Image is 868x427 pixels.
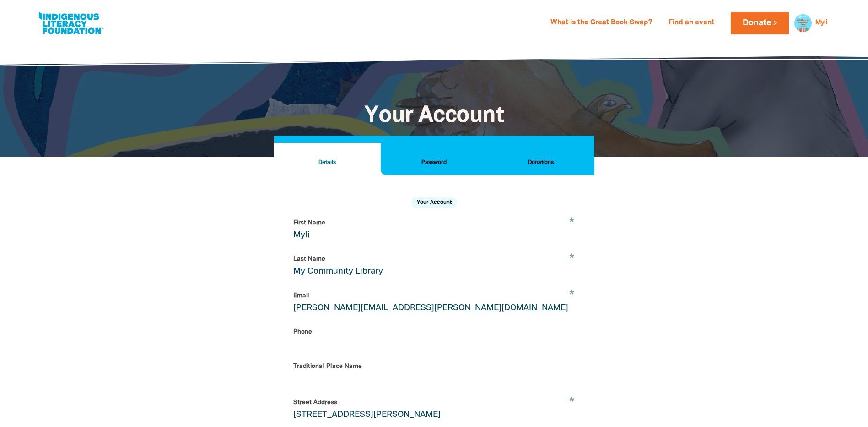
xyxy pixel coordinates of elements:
[364,105,503,126] span: Your Account
[487,143,594,175] button: Donations
[381,143,487,175] button: Password
[545,16,658,30] a: What is the Great Book Swap?
[274,143,381,175] button: Details
[411,197,457,208] h2: Your Account
[281,158,373,168] h2: Details
[731,12,788,34] a: Donate
[663,16,720,30] a: Find an event
[495,158,587,168] h2: Donations
[815,20,828,26] a: Myli
[388,158,480,168] h2: Password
